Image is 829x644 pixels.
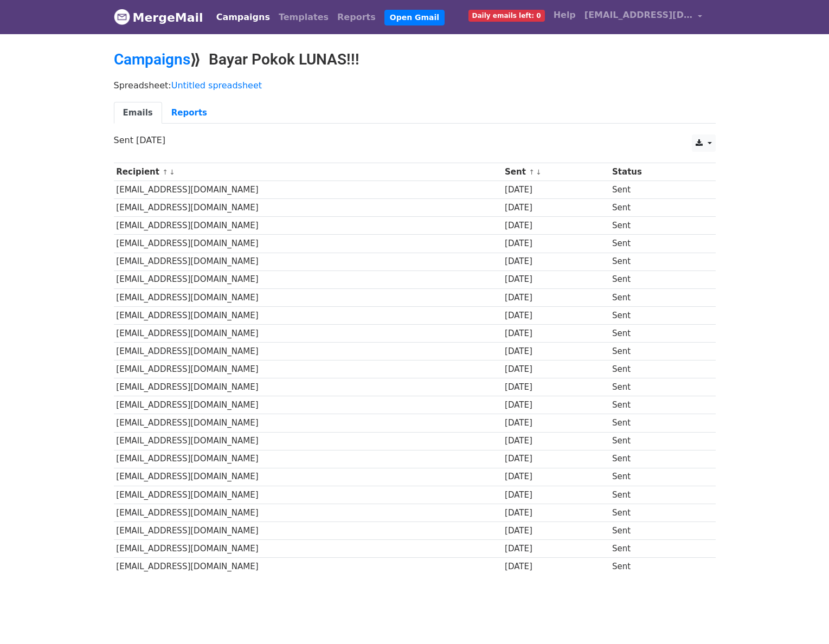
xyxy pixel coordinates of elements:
td: Sent [609,253,702,271]
td: Sent [609,343,702,360]
td: [EMAIL_ADDRESS][DOMAIN_NAME] [114,199,503,217]
p: Spreadsheet: [114,80,716,91]
td: [EMAIL_ADDRESS][DOMAIN_NAME] [114,271,503,288]
th: Recipient [114,163,503,181]
td: Sent [609,360,702,378]
td: [EMAIL_ADDRESS][DOMAIN_NAME] [114,450,503,468]
div: [DATE] [505,489,607,501]
div: [DATE] [505,327,607,340]
p: Sent [DATE] [114,134,716,146]
div: [DATE] [505,184,607,196]
td: Sent [609,396,702,414]
a: Campaigns [212,7,274,28]
div: [DATE] [505,543,607,555]
div: [DATE] [505,435,607,447]
td: [EMAIL_ADDRESS][DOMAIN_NAME] [114,288,503,306]
td: [EMAIL_ADDRESS][DOMAIN_NAME] [114,378,503,396]
th: Sent [502,163,609,181]
a: Templates [274,7,333,28]
a: ↓ [536,168,542,176]
div: [DATE] [505,471,607,483]
div: [DATE] [505,525,607,537]
td: Sent [609,486,702,504]
td: Sent [609,414,702,432]
td: [EMAIL_ADDRESS][DOMAIN_NAME] [114,486,503,504]
td: [EMAIL_ADDRESS][DOMAIN_NAME] [114,396,503,414]
a: MergeMail [114,6,203,29]
a: ↑ [529,168,535,176]
a: Help [549,4,580,26]
td: [EMAIL_ADDRESS][DOMAIN_NAME] [114,521,503,539]
div: [DATE] [505,220,607,232]
div: [DATE] [505,310,607,322]
div: [DATE] [505,561,607,573]
div: [DATE] [505,417,607,429]
td: Sent [609,450,702,468]
td: Sent [609,558,702,576]
a: Reports [333,7,380,28]
div: [DATE] [505,507,607,519]
td: Sent [609,504,702,521]
td: [EMAIL_ADDRESS][DOMAIN_NAME] [114,468,503,486]
td: [EMAIL_ADDRESS][DOMAIN_NAME] [114,360,503,378]
td: Sent [609,306,702,324]
td: [EMAIL_ADDRESS][DOMAIN_NAME] [114,324,503,342]
div: [DATE] [505,399,607,411]
td: [EMAIL_ADDRESS][DOMAIN_NAME] [114,558,503,576]
td: Sent [609,288,702,306]
h2: ⟫ Bayar Pokok LUNAS!!! [114,50,716,69]
td: Sent [609,217,702,235]
td: [EMAIL_ADDRESS][DOMAIN_NAME] [114,306,503,324]
td: [EMAIL_ADDRESS][DOMAIN_NAME] [114,181,503,199]
th: Status [609,163,702,181]
td: Sent [609,378,702,396]
td: Sent [609,324,702,342]
div: [DATE] [505,202,607,214]
div: [DATE] [505,255,607,268]
div: [DATE] [505,453,607,465]
div: [DATE] [505,292,607,304]
span: [EMAIL_ADDRESS][DOMAIN_NAME] [584,9,693,22]
td: [EMAIL_ADDRESS][DOMAIN_NAME] [114,343,503,360]
a: Daily emails left: 0 [464,4,549,26]
td: Sent [609,540,702,558]
div: [DATE] [505,237,607,250]
img: MergeMail logo [114,9,130,25]
td: [EMAIL_ADDRESS][DOMAIN_NAME] [114,414,503,432]
div: [DATE] [505,273,607,286]
a: ↓ [169,168,175,176]
td: Sent [609,432,702,450]
td: Sent [609,181,702,199]
span: Daily emails left: 0 [468,10,545,22]
td: [EMAIL_ADDRESS][DOMAIN_NAME] [114,235,503,253]
td: Sent [609,199,702,217]
div: [DATE] [505,381,607,394]
td: Sent [609,235,702,253]
a: ↑ [162,168,168,176]
a: Reports [162,102,216,124]
td: Sent [609,468,702,486]
a: Open Gmail [384,10,445,25]
a: Emails [114,102,162,124]
td: [EMAIL_ADDRESS][DOMAIN_NAME] [114,540,503,558]
td: [EMAIL_ADDRESS][DOMAIN_NAME] [114,253,503,271]
a: [EMAIL_ADDRESS][DOMAIN_NAME] [580,4,707,30]
td: Sent [609,271,702,288]
td: [EMAIL_ADDRESS][DOMAIN_NAME] [114,432,503,450]
div: [DATE] [505,345,607,358]
td: Sent [609,521,702,539]
a: Untitled spreadsheet [171,80,262,91]
a: Campaigns [114,50,190,68]
td: [EMAIL_ADDRESS][DOMAIN_NAME] [114,217,503,235]
td: [EMAIL_ADDRESS][DOMAIN_NAME] [114,504,503,521]
div: [DATE] [505,363,607,376]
